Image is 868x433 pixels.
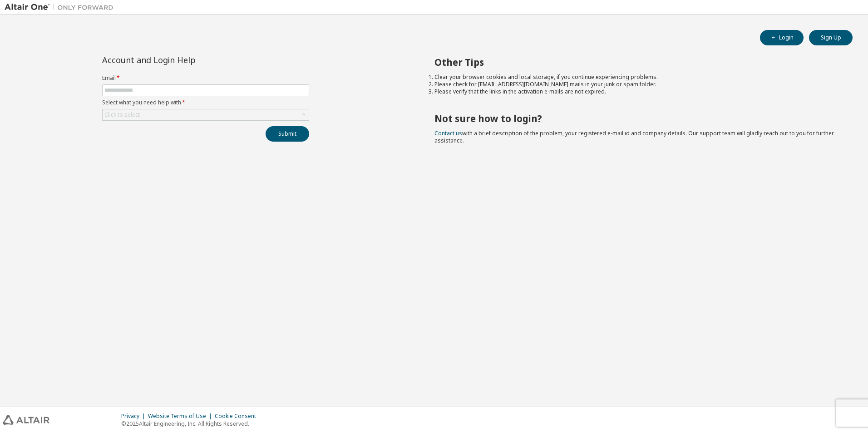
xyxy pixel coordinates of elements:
[121,420,261,428] p: © 2025 Altair Engineering, Inc. All Rights Reserved.
[434,74,837,81] li: Clear your browser cookies and local storage, if you continue experiencing problems.
[760,30,804,45] button: Login
[148,413,215,420] div: Website Terms of Use
[434,129,462,137] a: Contact us
[434,88,837,95] li: Please verify that the links in the activation e-mails are not expired.
[104,111,140,118] div: Click to select
[266,126,309,142] button: Submit
[434,113,837,124] h2: Not sure how to login?
[5,3,118,12] img: Altair One
[102,74,309,82] label: Email
[434,56,837,68] h2: Other Tips
[434,81,837,88] li: Please check for [EMAIL_ADDRESS][DOMAIN_NAME] mails in your junk or spam folder.
[102,99,309,106] label: Select what you need help with
[434,129,834,144] span: with a brief description of the problem, your registered e-mail id and company details. Our suppo...
[103,109,309,120] div: Click to select
[121,413,148,420] div: Privacy
[3,415,49,425] img: altair_logo.svg
[102,56,268,64] div: Account and Login Help
[809,30,853,45] button: Sign Up
[215,413,261,420] div: Cookie Consent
